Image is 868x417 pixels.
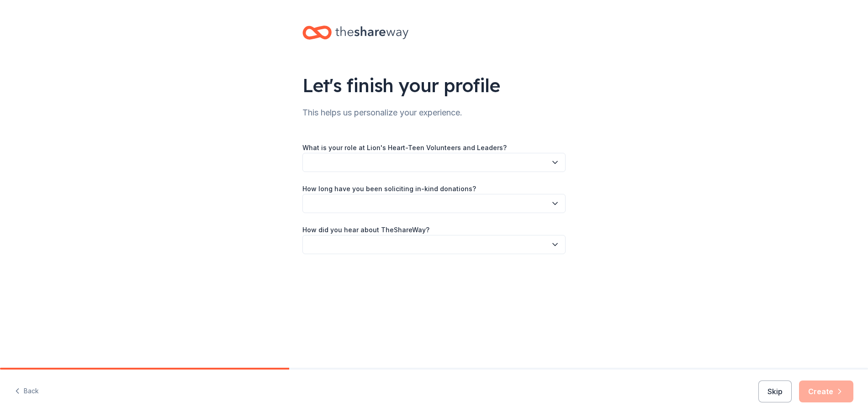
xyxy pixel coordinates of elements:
[302,105,566,120] div: This helps us personalize your experience.
[302,73,566,98] div: Let's finish your profile
[15,382,39,401] button: Back
[758,381,792,402] button: Skip
[302,225,429,235] label: How did you hear about TheShareWay?
[302,184,476,193] label: How long have you been soliciting in-kind donations?
[302,143,507,152] label: What is your role at Lion's Heart-Teen Volunteers and Leaders?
